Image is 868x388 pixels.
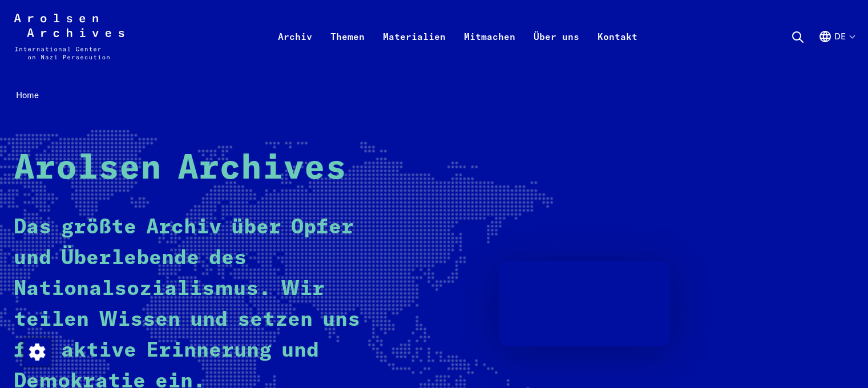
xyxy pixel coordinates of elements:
[818,30,854,71] button: Deutsch, Sprachauswahl
[16,90,39,100] span: Home
[23,338,51,366] img: Zustimmung ändern
[23,338,50,365] div: Zustimmung ändern
[588,27,647,73] a: Kontakt
[455,27,524,73] a: Mitmachen
[374,27,455,73] a: Materialien
[269,14,647,59] nav: Primär
[524,27,588,73] a: Über uns
[321,27,374,73] a: Themen
[269,27,321,73] a: Archiv
[14,152,346,186] strong: Arolsen Archives
[14,87,854,104] nav: Breadcrumb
